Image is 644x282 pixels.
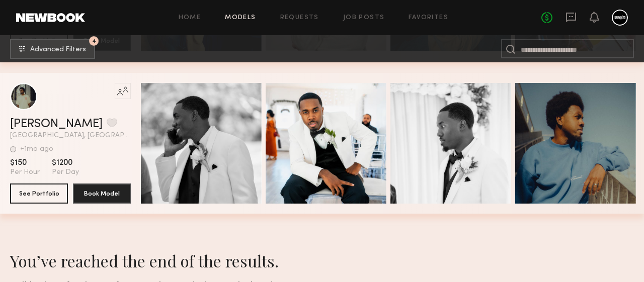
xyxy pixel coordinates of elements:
[10,132,131,139] span: [GEOGRAPHIC_DATA], [GEOGRAPHIC_DATA]
[179,15,201,21] a: Home
[52,168,79,177] span: Per Day
[10,168,40,177] span: Per Hour
[30,46,86,53] span: Advanced Filters
[10,39,95,59] button: 4Advanced Filters
[10,250,389,271] div: You’ve reached the end of the results.
[280,15,319,21] a: Requests
[92,39,96,43] span: 4
[10,158,40,168] span: $150
[52,158,79,168] span: $1200
[73,183,131,204] button: Book Model
[10,118,103,130] a: [PERSON_NAME]
[20,146,53,153] div: +1mo ago
[10,183,68,204] button: See Portfolio
[409,15,448,21] a: Favorites
[225,15,256,21] a: Models
[343,15,385,21] a: Job Posts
